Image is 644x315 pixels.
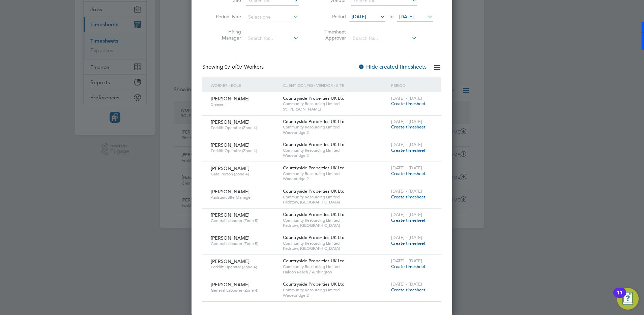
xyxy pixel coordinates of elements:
span: Countryside Properties UK Ltd [283,119,345,124]
span: Create timesheet [391,287,426,293]
span: [PERSON_NAME] [211,142,250,148]
span: Assistant Site Manager [211,195,278,200]
span: Create timesheet [391,264,426,269]
span: Create timesheet [391,194,426,200]
span: Countryside Properties UK Ltd [283,165,345,171]
span: Create timesheet [391,101,426,106]
span: Create timesheet [391,240,426,246]
span: [PERSON_NAME] [211,258,250,264]
span: Padstow, [GEOGRAPHIC_DATA] [283,246,388,251]
span: [PERSON_NAME] [211,212,250,218]
span: Wadebridge 2 [283,130,388,135]
span: Community Resourcing Limited [283,171,388,176]
span: Community Resourcing Limited [283,287,388,293]
span: Community Resourcing Limited [283,241,388,246]
span: Wadebridge 2 [283,153,388,158]
span: Countryside Properties UK Ltd [283,212,345,217]
span: General Labourer (Zone 5) [211,241,278,246]
span: Countryside Properties UK Ltd [283,188,345,194]
span: 07 of [225,64,237,70]
span: [DATE] - [DATE] [391,235,422,240]
span: Padstow, [GEOGRAPHIC_DATA] [283,223,388,228]
span: [PERSON_NAME] [211,282,250,288]
span: 07 Workers [225,64,264,70]
span: Community Resourcing Limited [283,264,388,269]
span: Create timesheet [391,171,426,176]
span: Forklift Operator (Zone 4) [211,148,278,153]
span: [DATE] - [DATE] [391,119,422,124]
span: Countryside Properties UK Ltd [283,258,345,264]
span: Create timesheet [391,217,426,223]
span: Community Resourcing Limited [283,148,388,153]
label: Period [316,14,346,20]
div: Period [389,77,435,93]
div: Client Config / Vendor / Site [281,77,389,93]
span: [DATE] - [DATE] [391,188,422,194]
span: Community Resourcing Limited [283,218,388,223]
span: Countryside Properties UK Ltd [283,142,345,147]
span: [PERSON_NAME] [211,96,250,102]
span: [DATE] - [DATE] [391,281,422,287]
span: Padstow, [GEOGRAPHIC_DATA] [283,199,388,205]
span: [DATE] - [DATE] [391,165,422,171]
span: St. [PERSON_NAME] [283,106,388,112]
span: Haldon Reach / Alphington [283,269,388,275]
span: Countryside Properties UK Ltd [283,95,345,101]
span: [DATE] - [DATE] [391,212,422,217]
span: Wadebridge 2 [283,293,388,298]
span: [PERSON_NAME] [211,165,250,171]
span: Gate Person (Zone 4) [211,171,278,177]
span: [DATE] - [DATE] [391,142,422,147]
label: Hide created timesheets [358,64,427,70]
span: Create timesheet [391,147,426,153]
label: Hiring Manager [211,29,241,41]
span: Forklift Operator (Zone 4) [211,125,278,130]
button: Open Resource Center, 11 new notifications [617,288,639,310]
span: Countryside Properties UK Ltd [283,235,345,240]
span: To [387,12,396,21]
span: Create timesheet [391,124,426,130]
div: Worker / Role [209,77,281,93]
div: 11 [617,293,623,301]
span: [DATE] [352,14,366,20]
span: General Labourer (Zone 5) [211,218,278,223]
span: [DATE] - [DATE] [391,95,422,101]
span: Community Resourcing Limited [283,194,388,200]
span: [DATE] - [DATE] [391,258,422,264]
span: Wadebridge 2 [283,176,388,181]
span: Community Resourcing Limited [283,124,388,130]
span: [DATE] [399,14,414,20]
span: [PERSON_NAME] [211,119,250,125]
input: Search for... [246,34,299,43]
span: Forklift Operator (Zone 4) [211,264,278,270]
input: Select one [246,13,299,22]
span: Community Resourcing Limited [283,101,388,106]
span: [PERSON_NAME] [211,235,250,241]
span: General Labourer (Zone 4) [211,288,278,293]
div: Showing [202,64,265,71]
label: Timesheet Approver [316,29,346,41]
span: [PERSON_NAME] [211,189,250,195]
input: Search for... [351,34,417,43]
span: Countryside Properties UK Ltd [283,281,345,287]
label: Period Type [211,14,241,20]
span: Cleaner [211,102,278,107]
